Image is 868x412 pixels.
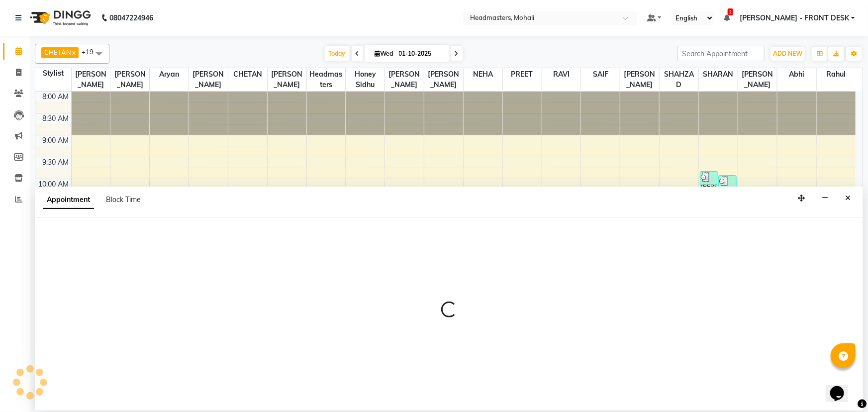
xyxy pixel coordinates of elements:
div: 9:30 AM [41,157,71,168]
div: 8:30 AM [41,113,71,124]
input: Search Appointment [677,46,765,61]
span: Block Time [106,195,141,204]
span: [PERSON_NAME] [424,68,463,91]
div: 10:00 AM [37,179,71,190]
span: +19 [82,48,101,56]
span: SAIF [581,68,620,81]
span: [PERSON_NAME] [385,68,424,91]
div: [PERSON_NAME], TK10, 09:50 AM-11:35 AM, HCG - Hair Cut by Senior Hair Stylist,BRD - [PERSON_NAME] [700,172,718,247]
img: logo [25,4,94,32]
span: [PERSON_NAME] [268,68,306,91]
span: [PERSON_NAME] [620,68,659,91]
span: Today [325,46,350,61]
span: PREET [503,68,542,81]
div: [PERSON_NAME], TK03, 09:55 AM-10:55 AM, HCG - Hair Cut by Senior Hair Stylist [719,176,736,217]
input: 2025-10-01 [396,46,446,61]
span: [PERSON_NAME] [738,68,777,91]
a: 2 [724,13,730,22]
iframe: chat widget [826,372,858,402]
a: x [71,48,76,56]
span: ADD NEW [773,50,802,57]
span: CHETAN [44,48,71,56]
span: [PERSON_NAME] [189,68,228,91]
span: Rahul [817,68,856,81]
span: RAVI [542,68,581,81]
div: 9:00 AM [41,135,71,146]
span: Wed [373,50,396,57]
span: Honey Sidhu [346,68,385,91]
span: Abhi [777,68,816,81]
span: SHARAN [699,68,738,81]
span: Aryan [150,68,189,81]
span: [PERSON_NAME] [110,68,149,91]
span: Headmasters [307,68,346,91]
div: 8:00 AM [41,92,71,102]
button: ADD NEW [771,47,805,61]
div: Stylist [35,68,71,79]
span: Appointment [43,191,94,209]
b: 08047224946 [109,4,153,32]
span: NEHA [464,68,502,81]
button: Close [841,191,855,206]
span: CHETAN [228,68,267,81]
span: [PERSON_NAME] - FRONT DESK [740,13,849,23]
span: SHAHZAD [660,68,698,91]
span: [PERSON_NAME] [72,68,110,91]
span: 2 [728,8,733,15]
